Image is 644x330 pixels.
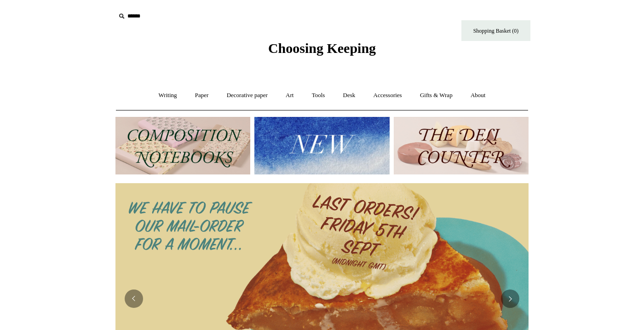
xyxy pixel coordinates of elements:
a: Shopping Basket (0) [461,20,530,41]
img: New.jpg__PID:f73bdf93-380a-4a35-bcfe-7823039498e1 [254,117,389,174]
a: Gifts & Wrap [412,83,461,108]
button: Next [501,289,519,308]
a: Accessories [365,83,410,108]
a: Writing [150,83,185,108]
a: Paper [187,83,217,108]
img: 202302 Composition ledgers.jpg__PID:69722ee6-fa44-49dd-a067-31375e5d54ec [115,117,250,174]
a: Desk [335,83,364,108]
img: The Deli Counter [394,117,529,174]
span: Choosing Keeping [268,41,376,56]
a: Tools [304,83,333,108]
a: Choosing Keeping [268,48,376,54]
button: Previous [125,289,143,308]
a: Art [277,83,302,108]
a: Decorative paper [218,83,276,108]
a: About [462,83,494,108]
